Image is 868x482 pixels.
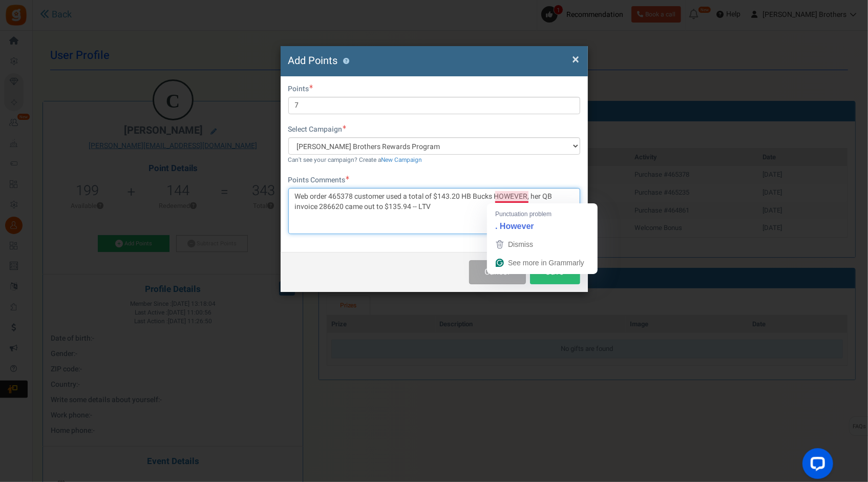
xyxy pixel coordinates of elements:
span: Add Points [288,53,338,68]
label: Points Comments [288,175,350,185]
button: Cancel [469,260,526,284]
button: ? [343,58,350,65]
textarea: To enrich screen reader interactions, please activate Accessibility in Grammarly extension settings [288,188,580,234]
label: Select Campaign [288,124,347,135]
a: New Campaign [382,156,422,164]
small: Can't see your campaign? Create a [288,156,422,164]
span: × [573,50,580,69]
label: Points [288,84,313,94]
